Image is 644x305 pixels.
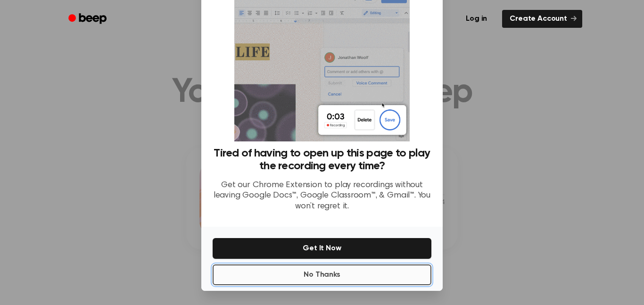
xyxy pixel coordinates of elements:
[213,238,431,259] button: Get It Now
[502,10,582,28] a: Create Account
[62,10,115,28] a: Beep
[213,180,431,212] p: Get our Chrome Extension to play recordings without leaving Google Docs™, Google Classroom™, & Gm...
[456,8,496,30] a: Log in
[213,264,431,285] button: No Thanks
[213,147,431,173] h3: Tired of having to open up this page to play the recording every time?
